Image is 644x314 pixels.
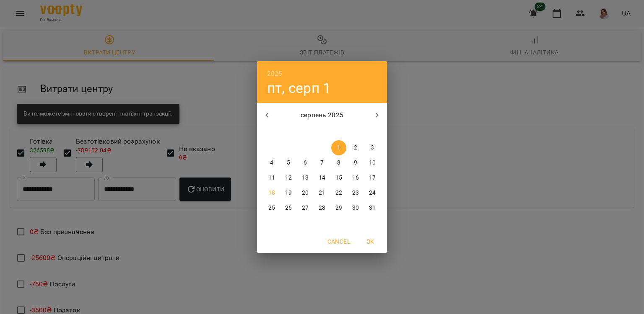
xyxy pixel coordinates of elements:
[281,201,296,216] button: 26
[281,185,296,201] button: 19
[365,140,380,155] button: 3
[335,204,342,212] p: 29
[354,159,357,167] p: 9
[298,201,313,216] button: 27
[298,185,313,201] button: 20
[298,155,313,170] button: 6
[302,174,309,182] p: 13
[352,174,359,182] p: 16
[319,204,325,212] p: 28
[360,237,380,247] span: OK
[302,204,309,212] p: 27
[331,155,346,170] button: 8
[365,185,380,201] button: 24
[314,201,330,216] button: 28
[331,201,346,216] button: 29
[369,204,376,212] p: 31
[365,201,380,216] button: 31
[337,144,340,152] p: 1
[314,185,330,201] button: 21
[285,204,292,212] p: 26
[268,204,275,212] p: 25
[304,159,307,167] p: 6
[314,128,330,136] span: чт
[371,144,374,152] p: 3
[348,140,363,155] button: 2
[365,155,380,170] button: 10
[331,140,346,155] button: 1
[268,189,275,197] p: 18
[267,68,283,80] button: 2025
[264,128,279,136] span: пн
[287,159,290,167] p: 5
[348,185,363,201] button: 23
[348,155,363,170] button: 9
[302,189,309,197] p: 20
[331,185,346,201] button: 22
[298,128,313,136] span: ср
[331,128,346,136] span: пт
[264,155,279,170] button: 4
[319,174,325,182] p: 14
[264,201,279,216] button: 25
[264,185,279,201] button: 18
[281,128,296,136] span: вт
[281,170,296,185] button: 12
[369,189,376,197] p: 24
[267,80,331,97] button: пт, серп 1
[277,110,367,120] p: серпень 2025
[285,189,292,197] p: 19
[324,234,353,249] button: Cancel
[314,155,330,170] button: 7
[335,174,342,182] p: 15
[348,201,363,216] button: 30
[314,170,330,185] button: 14
[337,159,340,167] p: 8
[352,204,359,212] p: 30
[352,189,359,197] p: 23
[369,159,376,167] p: 10
[335,189,342,197] p: 22
[365,170,380,185] button: 17
[298,170,313,185] button: 13
[327,237,350,247] span: Cancel
[365,128,380,136] span: нд
[270,159,273,167] p: 4
[331,170,346,185] button: 15
[285,174,292,182] p: 12
[268,174,275,182] p: 11
[348,170,363,185] button: 16
[281,155,296,170] button: 5
[354,144,357,152] p: 2
[348,128,363,136] span: сб
[369,174,376,182] p: 17
[320,159,324,167] p: 7
[357,234,384,249] button: OK
[319,189,325,197] p: 21
[264,170,279,185] button: 11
